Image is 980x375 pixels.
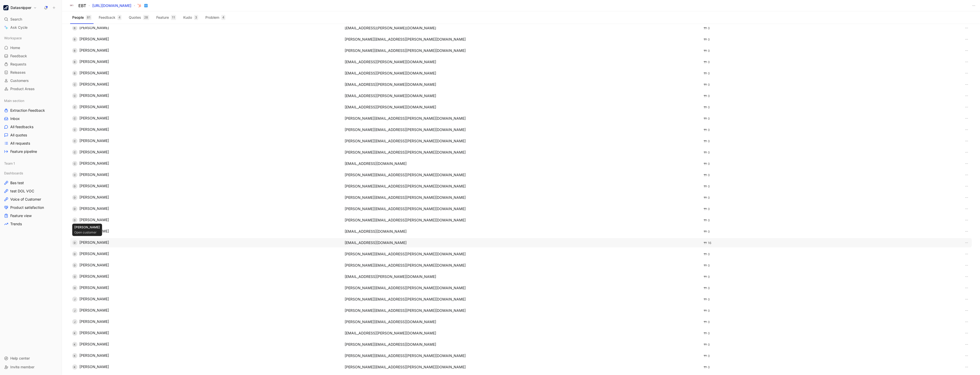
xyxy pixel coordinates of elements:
[345,218,697,222] div: [PERSON_NAME][EMAIL_ADDRESS][PERSON_NAME][DOMAIN_NAME]
[10,197,41,202] span: Voice of Customer
[703,173,710,178] div: 0
[72,195,338,200] div: [PERSON_NAME]
[72,82,77,87] div: C
[703,105,710,110] div: 0
[72,263,77,268] div: D
[72,25,77,31] div: B
[72,206,77,211] div: D
[72,331,77,336] div: K
[703,342,710,347] div: 0
[69,3,74,8] img: logo
[10,108,45,113] span: Extraction Feedback
[345,263,697,267] div: [PERSON_NAME][EMAIL_ADDRESS][PERSON_NAME][DOMAIN_NAME]
[345,275,697,278] div: [EMAIL_ADDRESS][PERSON_NAME][DOMAIN_NAME]
[345,308,697,312] div: [PERSON_NAME][EMAIL_ADDRESS][PERSON_NAME][DOMAIN_NAME]
[72,195,77,200] div: D
[703,240,712,246] div: 16
[703,207,710,212] div: 0
[703,93,710,99] div: 0
[72,319,338,324] div: [PERSON_NAME]
[72,138,77,144] div: C
[72,150,77,155] div: C
[72,353,338,358] div: [PERSON_NAME]
[345,297,697,301] div: [PERSON_NAME][EMAIL_ADDRESS][PERSON_NAME][DOMAIN_NAME]
[4,161,15,166] span: Team 1
[703,48,710,53] div: 0
[72,263,338,268] div: [PERSON_NAME]
[345,105,697,109] div: [EMAIL_ADDRESS][PERSON_NAME][DOMAIN_NAME]
[10,45,20,50] span: Home
[345,252,697,256] div: [PERSON_NAME][EMAIL_ADDRESS][PERSON_NAME][DOMAIN_NAME]
[11,5,31,10] h1: Datasnipper
[72,37,77,42] div: B
[10,133,27,138] span: All quotes
[86,15,91,20] div: 81
[345,184,697,188] div: [PERSON_NAME][EMAIL_ADDRESS][PERSON_NAME][DOMAIN_NAME]
[72,218,77,223] div: D
[703,150,710,155] div: 0
[72,218,338,223] div: [PERSON_NAME]
[72,25,338,31] div: [PERSON_NAME]
[3,5,8,10] img: Datasnipper
[703,331,710,336] div: 0
[10,149,37,154] span: Feature pipeline
[72,251,77,257] div: D
[345,195,697,199] div: [PERSON_NAME][EMAIL_ADDRESS][PERSON_NAME][DOMAIN_NAME]
[72,93,77,98] div: C
[10,78,29,83] span: Customers
[72,251,338,257] div: [PERSON_NAME]
[345,354,697,358] div: [PERSON_NAME][EMAIL_ADDRESS][PERSON_NAME][DOMAIN_NAME]
[2,179,60,187] a: Bas test
[345,37,697,41] div: [PERSON_NAME][EMAIL_ADDRESS][PERSON_NAME][DOMAIN_NAME]
[345,162,697,165] div: [EMAIL_ADDRESS][DOMAIN_NAME]
[4,98,24,103] span: Main section
[72,364,77,370] div: K
[72,308,77,313] div: J
[72,161,338,166] div: [PERSON_NAME]
[2,24,60,31] a: Ask Cycle
[10,180,24,185] span: Bas test
[10,116,20,121] span: Inbox
[72,274,77,279] div: G
[72,105,77,110] div: C
[72,82,338,87] div: [PERSON_NAME]
[10,205,44,210] span: Product satisfaction
[72,184,338,189] div: [PERSON_NAME]
[127,13,151,22] button: Quotes
[4,171,23,176] span: Dashboards
[2,97,60,105] div: Main section
[2,60,60,68] a: Requests
[97,13,124,22] button: Feedback
[2,169,60,177] div: Dashboards
[72,172,338,177] div: [PERSON_NAME]
[72,172,77,177] div: C
[2,212,60,220] a: Feature view
[72,342,338,347] div: [PERSON_NAME]
[2,354,60,362] div: Help center
[72,240,77,245] div: D
[703,320,710,325] div: 0
[72,319,77,324] div: J
[703,286,710,291] div: 0
[703,308,710,313] div: 0
[10,189,34,194] span: test DOL VOC
[703,274,710,279] div: 0
[171,15,176,20] div: 11
[203,13,227,22] button: Problem
[72,105,338,110] div: [PERSON_NAME]
[72,127,338,132] div: [PERSON_NAME]
[72,285,338,290] div: [PERSON_NAME]
[345,150,697,154] div: [PERSON_NAME][EMAIL_ADDRESS][PERSON_NAME][DOMAIN_NAME]
[4,35,22,41] span: Workspace
[10,365,34,369] span: Invite member
[72,93,338,98] div: [PERSON_NAME]
[72,161,77,166] div: C
[72,342,77,347] div: K
[2,107,60,114] a: Extraction Feedback
[345,342,697,346] div: [PERSON_NAME][EMAIL_ADDRESS][DOMAIN_NAME]
[72,71,338,76] div: [PERSON_NAME]
[72,48,338,53] div: [PERSON_NAME]
[703,195,710,200] div: 0
[345,207,697,211] div: [PERSON_NAME][EMAIL_ADDRESS][PERSON_NAME][DOMAIN_NAME]
[2,97,60,155] div: Main sectionExtraction FeedbackInboxAll feedbacksAll quotesAll requestsFeature pipeline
